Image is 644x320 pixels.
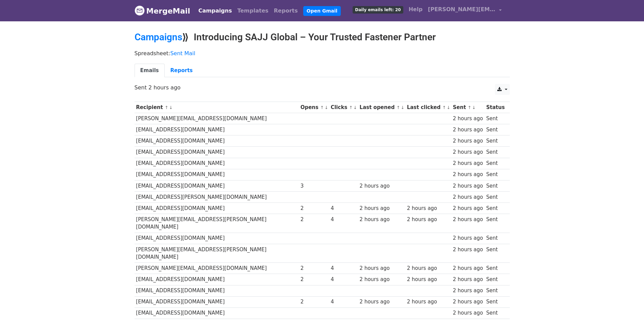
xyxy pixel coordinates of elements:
div: 2 hours ago [360,298,404,306]
a: MergeMail [135,4,190,18]
a: ↑ [165,105,168,110]
a: Campaigns [135,31,182,43]
div: 2 hours ago [453,205,483,212]
td: Sent [484,285,506,296]
th: Clicks [329,102,358,113]
img: MergeMail logo [135,5,145,16]
div: 2 hours ago [453,137,483,145]
td: Sent [484,147,506,158]
iframe: Chat Widget [610,287,644,320]
div: 2 hours ago [453,216,483,223]
td: [PERSON_NAME][EMAIL_ADDRESS][PERSON_NAME][DOMAIN_NAME] [135,214,299,233]
div: 2 [301,298,328,306]
td: Sent [484,191,506,202]
div: 2 hours ago [453,115,483,123]
td: Sent [484,307,506,319]
td: [EMAIL_ADDRESS][DOMAIN_NAME] [135,158,299,169]
div: 2 hours ago [360,264,404,272]
td: [EMAIL_ADDRESS][DOMAIN_NAME] [135,180,299,191]
a: Help [406,3,425,16]
div: 2 hours ago [453,287,483,295]
td: [EMAIL_ADDRESS][DOMAIN_NAME] [135,169,299,180]
div: 4 [331,298,356,306]
a: Sent Mail [170,50,195,57]
div: 2 hours ago [360,205,404,212]
a: ↓ [325,105,328,110]
div: 4 [331,205,356,212]
span: Daily emails left: 20 [353,6,403,14]
td: [EMAIL_ADDRESS][DOMAIN_NAME] [135,285,299,296]
div: 2 [301,216,328,223]
td: [PERSON_NAME][EMAIL_ADDRESS][PERSON_NAME][DOMAIN_NAME] [135,244,299,263]
div: 2 hours ago [453,126,483,134]
a: ↑ [442,105,446,110]
div: 2 hours ago [453,159,483,167]
td: Sent [484,296,506,307]
a: ↑ [349,105,353,110]
td: Sent [484,158,506,169]
a: ↑ [468,105,472,110]
td: Sent [484,233,506,244]
div: 2 hours ago [453,193,483,201]
div: 2 hours ago [453,264,483,272]
td: [EMAIL_ADDRESS][DOMAIN_NAME] [135,124,299,135]
th: Sent [451,102,485,113]
a: Campaigns [196,4,235,18]
p: Sent 2 hours ago [135,84,510,91]
div: 4 [331,264,356,272]
td: Sent [484,202,506,214]
td: [EMAIL_ADDRESS][DOMAIN_NAME] [135,307,299,319]
div: 2 hours ago [360,216,404,223]
div: 2 hours ago [453,309,483,317]
td: [EMAIL_ADDRESS][DOMAIN_NAME] [135,233,299,244]
th: Opens [299,102,329,113]
span: [PERSON_NAME][EMAIL_ADDRESS][DOMAIN_NAME] [428,5,496,14]
td: Sent [484,274,506,285]
a: ↓ [401,105,404,110]
a: Open Gmail [303,6,341,16]
div: 2 hours ago [360,276,404,283]
div: 2 [301,205,328,212]
a: ↓ [472,105,476,110]
div: 2 hours ago [453,298,483,306]
div: 2 hours ago [453,182,483,190]
td: Sent [484,169,506,180]
td: Sent [484,113,506,124]
a: [PERSON_NAME][EMAIL_ADDRESS][DOMAIN_NAME] [425,3,504,19]
div: 2 hours ago [360,182,404,190]
a: ↓ [447,105,450,110]
td: Sent [484,124,506,135]
td: Sent [484,214,506,233]
td: Sent [484,180,506,191]
a: ↓ [169,105,173,110]
td: [PERSON_NAME][EMAIL_ADDRESS][DOMAIN_NAME] [135,263,299,274]
td: [EMAIL_ADDRESS][DOMAIN_NAME] [135,274,299,285]
a: Reports [271,4,301,18]
td: Sent [484,263,506,274]
div: 2 hours ago [453,276,483,283]
div: 2 hours ago [453,234,483,242]
td: [EMAIL_ADDRESS][DOMAIN_NAME] [135,135,299,147]
td: [EMAIL_ADDRESS][DOMAIN_NAME] [135,147,299,158]
div: 2 hours ago [453,148,483,156]
a: ↑ [397,105,400,110]
td: [EMAIL_ADDRESS][DOMAIN_NAME] [135,202,299,214]
td: Sent [484,244,506,263]
div: 4 [331,276,356,283]
div: 4 [331,216,356,223]
a: ↑ [320,105,324,110]
p: Spreadsheet: [135,50,510,57]
th: Status [484,102,506,113]
h2: ⟫ Introducing SAJJ Global – Your Trusted Fastener Partner [135,31,510,43]
div: 2 hours ago [453,171,483,178]
td: Sent [484,135,506,147]
td: [PERSON_NAME][EMAIL_ADDRESS][DOMAIN_NAME] [135,113,299,124]
div: 2 [301,264,328,272]
a: Templates [235,4,271,18]
td: [EMAIL_ADDRESS][PERSON_NAME][DOMAIN_NAME] [135,191,299,202]
td: [EMAIL_ADDRESS][DOMAIN_NAME] [135,296,299,307]
div: 2 hours ago [407,205,450,212]
div: 2 [301,276,328,283]
a: Emails [135,64,165,78]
